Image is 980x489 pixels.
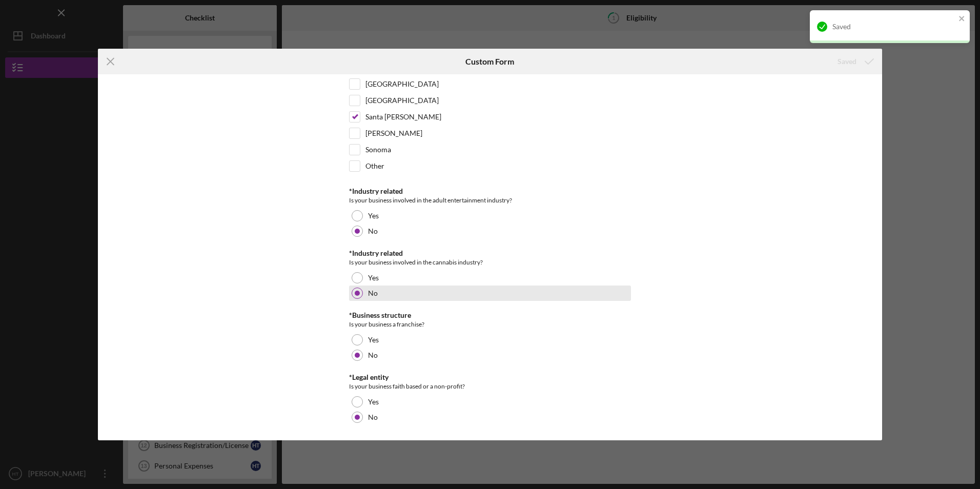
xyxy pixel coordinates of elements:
[349,249,631,257] div: *Industry related
[832,23,955,31] div: Saved
[368,274,379,282] label: Yes
[368,398,379,406] label: Yes
[349,319,631,330] div: Is your business a franchise?
[349,187,631,195] div: *Industry related
[349,257,631,268] div: Is your business involved in the cannabis industry?
[365,145,391,155] label: Sonoma
[827,51,882,72] button: Saved
[368,413,378,421] label: No
[365,161,384,171] label: Other
[349,373,631,381] div: *Legal entity
[365,79,439,89] label: [GEOGRAPHIC_DATA]
[368,212,379,220] label: Yes
[368,351,378,359] label: No
[349,195,631,206] div: Is your business involved in the adult entertainment industry?
[365,128,422,138] label: [PERSON_NAME]
[465,57,514,66] h6: Custom Form
[368,289,378,297] label: No
[838,51,856,72] div: Saved
[365,112,441,122] label: Santa [PERSON_NAME]
[958,14,966,24] button: close
[368,227,378,235] label: No
[368,336,379,344] label: Yes
[365,95,439,106] label: [GEOGRAPHIC_DATA]
[349,381,631,392] div: Is your business faith based or a non-profit?
[349,311,631,319] div: *Business structure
